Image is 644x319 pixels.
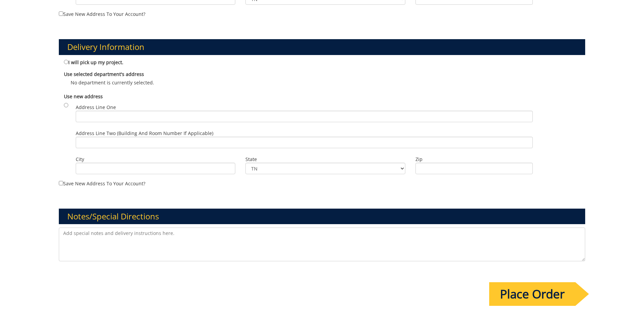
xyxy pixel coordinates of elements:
input: Place Order [489,282,575,306]
input: I will pick up my project. [64,60,68,64]
input: Zip [415,163,533,174]
label: Zip [415,156,533,163]
input: Address Line Two (Building and Room Number if applicable) [76,137,533,148]
label: State [245,156,405,163]
h3: Delivery Information [59,39,586,55]
input: Save new address to your account? [59,11,63,16]
label: City [76,156,236,163]
label: Address Line Two (Building and Room Number if applicable) [76,130,533,148]
input: Save new address to your account? [59,181,63,185]
label: Address Line One [76,104,533,122]
b: Use selected department's address [64,71,144,77]
p: No department is currently selected. [64,79,580,86]
h3: Notes/Special Directions [59,209,586,224]
label: I will pick up my project. [64,58,123,66]
b: Use new address [64,93,103,100]
input: Address Line One [76,111,533,122]
input: City [76,163,236,174]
